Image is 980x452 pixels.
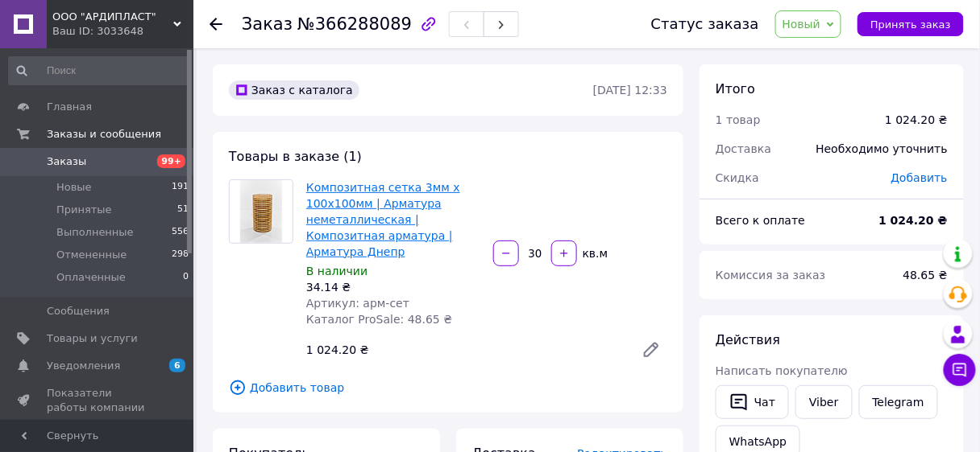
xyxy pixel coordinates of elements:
button: Принять заказ [857,12,964,36]
span: Заказ [242,14,293,34]
span: В наличии [306,265,367,277]
span: Выполненные [56,225,134,240]
b: 1 024.20 ₴ [878,214,948,227]
div: Ваш ID: 3033648 [52,24,193,39]
span: Сообщения [47,304,110,318]
a: Композитная сетка 3мм х 100х100мм | Арматура неметаллическая | Композитная арматура | Арматура Днепр [306,181,460,258]
button: Чат с покупателем [944,354,976,386]
span: Новые [56,180,92,195]
span: 48.65 ₴ [903,269,948,281]
time: [DATE] 12:33 [593,84,667,97]
span: Показатели работы компании [47,386,149,415]
button: Чат [716,385,789,419]
input: Поиск [8,56,190,85]
span: Отмененные [56,248,127,262]
div: Вернуться назад [210,16,222,32]
span: Скидка [716,171,759,184]
span: Уведомления [47,359,120,373]
div: 1 024.20 ₴ [885,112,948,128]
span: Принять заказ [870,18,951,31]
span: Оплаченные [56,270,126,285]
span: Заказы [47,154,86,169]
img: Композитная сетка 3мм х 100х100мм | Арматура неметаллическая | Композитная арматура | Арматура Днепр [240,180,282,243]
span: Написать покупателю [716,364,848,377]
span: ООО "АРДИПЛАСТ" [52,10,173,24]
span: Новый [783,18,821,31]
div: Необходимо уточнить [807,131,957,166]
span: №366288089 [297,14,412,34]
div: Заказ с каталога [229,80,359,100]
span: 298 [172,248,189,262]
span: Всего к оплате [716,214,805,227]
span: Принятые [56,203,112,217]
a: Редактировать [635,334,667,366]
div: 1 024.20 ₴ [300,339,629,361]
div: кв.м [579,245,610,261]
span: Каталог ProSale: 48.65 ₴ [306,313,452,326]
span: 191 [172,180,189,195]
div: Статус заказа [651,16,759,32]
span: Товары в заказе (1) [229,149,362,164]
span: 6 [169,359,185,372]
span: Артикул: арм-сет [306,297,409,310]
a: Telegram [859,385,938,419]
span: 99+ [157,154,185,168]
span: Заказы и сообщения [47,127,161,142]
a: Viber [795,385,852,419]
span: Комиссия за заказ [716,269,826,281]
span: 51 [177,203,189,217]
span: Добавить товар [229,379,667,397]
span: Доставка [716,142,771,155]
span: Товары и услуги [47,331,138,346]
div: 34.14 ₴ [306,279,480,295]
span: Итого [716,81,755,97]
span: 556 [172,225,189,240]
span: 0 [183,270,189,285]
span: 1 товар [716,113,761,126]
span: Добавить [891,171,948,184]
span: Действия [716,332,780,347]
span: Главная [47,100,92,114]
